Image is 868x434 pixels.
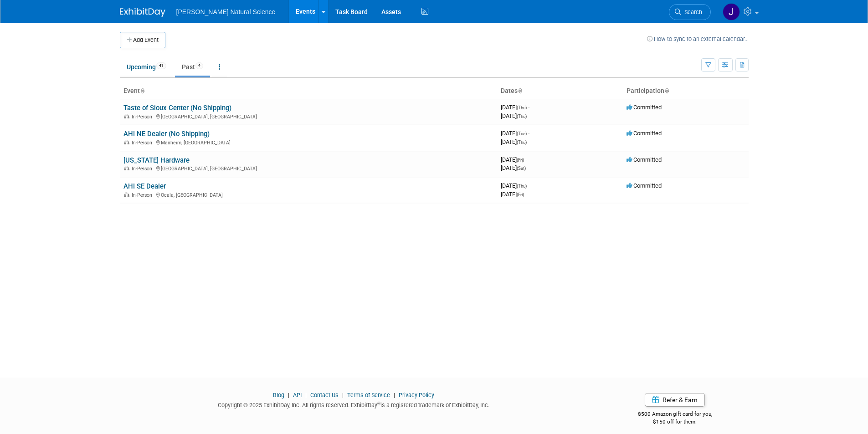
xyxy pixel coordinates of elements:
img: Jennifer Bullock [723,3,740,20]
a: Upcoming41 [120,58,173,76]
img: In-Person Event [124,140,129,144]
span: (Thu) [517,114,527,119]
sup: ® [377,401,380,406]
span: | [391,392,397,398]
img: In-Person Event [124,192,129,197]
span: (Thu) [517,140,527,145]
span: - [528,130,529,137]
a: Sort by Participation Type [664,87,669,94]
a: Terms of Service [347,392,390,398]
a: AHI SE Dealer [123,182,166,190]
th: Participation [623,83,749,99]
span: In-Person [132,114,155,120]
img: In-Person Event [124,114,129,118]
a: Contact Us [310,392,339,398]
span: Search [681,9,702,15]
span: (Fri) [517,192,524,197]
span: [DATE] [501,138,527,145]
div: $150 off for them. [601,418,749,426]
span: (Thu) [517,105,527,110]
span: | [303,392,309,398]
span: - [528,104,529,111]
a: AHI NE Dealer (No Shipping) [123,130,210,138]
span: - [525,156,527,163]
a: Taste of Sioux Center (No Shipping) [123,104,231,112]
div: [GEOGRAPHIC_DATA], [GEOGRAPHIC_DATA] [123,112,493,120]
a: Past4 [175,58,210,76]
span: (Tue) [517,131,527,136]
a: [US_STATE] Hardware [123,156,190,164]
div: [GEOGRAPHIC_DATA], [GEOGRAPHIC_DATA] [123,164,493,172]
span: [DATE] [501,104,529,111]
a: Sort by Event Name [140,87,144,94]
th: Event [120,83,497,99]
div: $500 Amazon gift card for you, [601,404,749,425]
img: ExhibitDay [120,8,165,17]
div: Manheim, [GEOGRAPHIC_DATA] [123,138,493,146]
span: [DATE] [501,182,529,189]
div: Copyright © 2025 ExhibitDay, Inc. All rights reserved. ExhibitDay is a registered trademark of Ex... [120,399,588,409]
a: Privacy Policy [399,392,434,398]
span: Committed [627,156,662,163]
img: In-Person Event [124,166,129,170]
span: In-Person [132,140,155,146]
span: In-Person [132,192,155,198]
span: [DATE] [501,191,524,198]
span: [DATE] [501,130,529,137]
span: 41 [156,62,166,69]
span: Committed [627,130,662,137]
span: Committed [627,182,662,189]
span: Committed [627,104,662,111]
span: [DATE] [501,164,526,171]
span: [DATE] [501,112,527,119]
span: (Fri) [517,158,524,163]
a: How to sync to an external calendar... [647,36,749,42]
span: | [340,392,346,398]
span: (Thu) [517,184,527,189]
a: Refer & Earn [645,393,705,407]
a: Search [669,4,711,20]
span: [PERSON_NAME] Natural Science [176,8,276,15]
span: In-Person [132,166,155,172]
span: (Sat) [517,166,526,171]
button: Add Event [120,32,165,48]
a: Blog [273,392,284,398]
div: Ocala, [GEOGRAPHIC_DATA] [123,191,493,198]
span: [DATE] [501,156,527,163]
span: 4 [195,62,203,69]
a: API [293,392,302,398]
a: Sort by Start Date [518,87,522,94]
span: - [528,182,529,189]
th: Dates [497,83,623,99]
span: | [286,392,292,398]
